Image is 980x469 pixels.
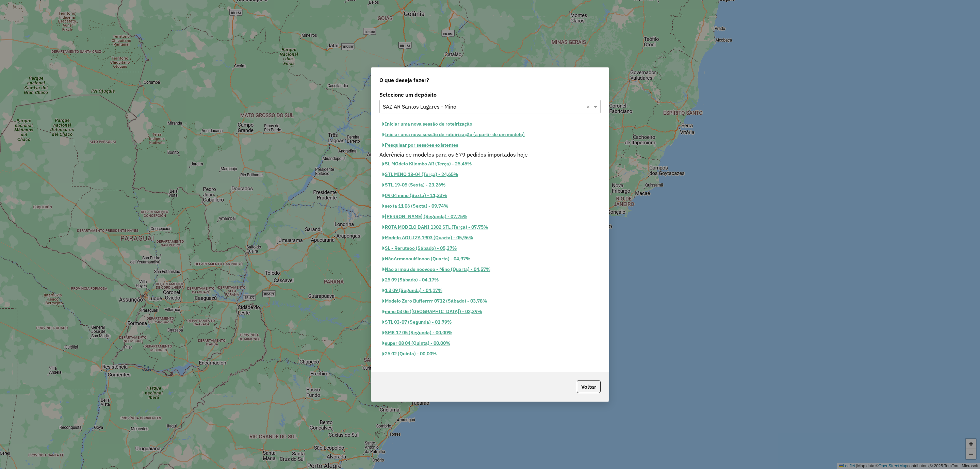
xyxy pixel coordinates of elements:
button: SL MOdelo Kilombo AR (Terça) - 25,45% [379,159,475,169]
button: Pesquisar por sessões existentes [379,140,461,150]
button: Modelo AGILIZA 1903 (Quarta) - 05,96% [379,232,476,243]
button: mino 03 06 ([GEOGRAPHIC_DATA]) - 02,39% [379,306,485,317]
div: Aderência de modelos para os 679 pedidos importados hoje [375,150,605,159]
button: Iniciar uma nova sessão de roteirização (a partir de um modelo) [379,129,528,140]
button: 09 04 mino (Sexta) - 11,33% [379,190,450,201]
button: super 08 04 (Quinta) - 00,00% [379,338,453,349]
span: O que deseja fazer? [379,76,429,84]
label: Selecione um depósito [379,91,601,99]
button: sexta 11 06 (Sexta) - 09,74% [379,201,451,211]
button: 25 02 (Quinta) - 00,00% [379,349,440,359]
button: SL - Reruteoo (Sábado) - 05,37% [379,243,460,254]
button: NãoArmooouMinooo (Quarta) - 04,97% [379,254,473,264]
button: ROTA MODELO DANI 1302 STL (Terça) - 07,75% [379,222,491,232]
button: 25 09 (Sábado) - 04,17% [379,275,442,285]
button: Iniciar uma nova sessão de roteirização [379,119,475,129]
button: Não armou de noovooo - Mino (Quarta) - 04,57% [379,264,493,275]
button: STL.19-05 (Sexta) - 23,26% [379,180,448,190]
button: [PERSON_NAME] (Segunda) - 07,75% [379,211,470,222]
button: 1 3 09 (Segunda) - 04,17% [379,285,445,296]
button: STL 03-07 (Segunda) - 01,79% [379,317,455,327]
button: STL MINO 18-04 (Terça) - 24,65% [379,169,461,180]
button: Modelo Zero Bufferrrr 0712 (Sábado) - 03,78% [379,296,490,306]
button: SMK 17 05 (Segunda) - 00,00% [379,327,455,338]
button: Voltar [577,380,601,393]
span: Clear all [586,102,592,111]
